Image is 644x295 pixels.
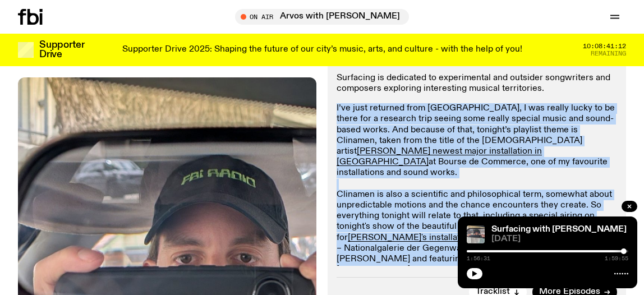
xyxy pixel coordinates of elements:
p: I’ve just returned from [GEOGRAPHIC_DATA], I was really lucky to be there for a research trip see... [337,103,617,286]
span: 1:56:31 [467,256,490,261]
a: Surfacing with [PERSON_NAME] [491,225,627,234]
span: Remaining [591,50,626,57]
span: 10:08:41:12 [583,43,626,49]
a: [PERSON_NAME]'s installation 'embrace' [348,233,512,242]
p: Supporter Drive 2025: Shaping the future of our city’s music, arts, and culture - with the help o... [122,45,522,55]
h3: Supporter Drive [39,40,84,59]
p: Surfacing is dedicated to experimental and outsider songwriters and composers exploring interesti... [337,73,617,94]
span: [DATE] [491,235,628,243]
button: On AirArvos with [PERSON_NAME] [235,9,409,25]
a: [PERSON_NAME] newest major installation in [GEOGRAPHIC_DATA] [337,147,542,167]
span: 1:59:55 [605,256,628,261]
